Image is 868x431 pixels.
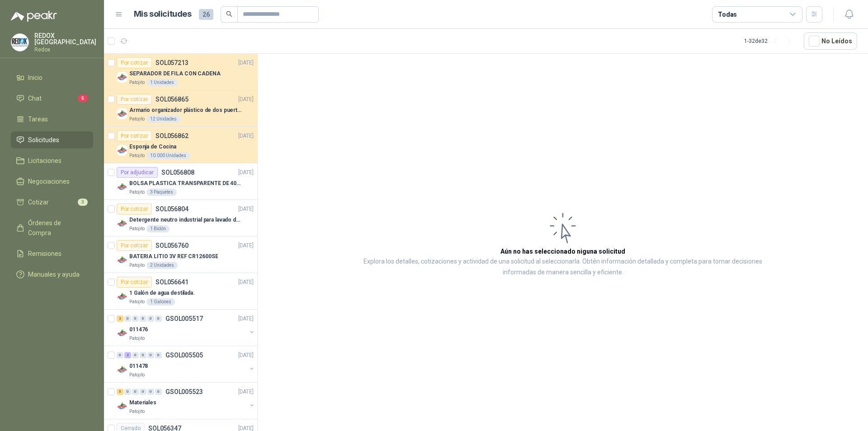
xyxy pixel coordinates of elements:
[117,72,127,83] img: Company Logo
[146,298,175,306] div: 1 Galones
[146,79,178,86] div: 1 Unidades
[117,108,127,119] img: Company Logo
[147,352,154,358] div: 0
[117,328,127,338] img: Company Logo
[124,389,131,395] div: 0
[11,194,93,211] a: Cotizar3
[129,262,145,269] p: Patojito
[238,388,254,396] p: [DATE]
[161,169,194,176] p: SOL056808
[78,199,88,206] span: 3
[117,401,127,412] img: Company Logo
[28,73,42,83] span: Inicio
[129,371,145,379] p: Patojito
[104,127,257,163] a: Por cotizarSOL056862[DATE] Company LogoEsponja de CocinaPatojito10.000 Unidades
[226,11,232,17] span: search
[28,197,49,207] span: Cotizar
[155,315,162,322] div: 0
[117,145,127,156] img: Company Logo
[129,152,145,159] p: Patojito
[129,252,218,261] p: BATERIA LITIO 3V REF CR12600SE
[11,173,93,190] a: Negociaciones
[140,389,146,395] div: 0
[129,106,242,115] p: Armario organizador plástico de dos puertas de acuerdo a la imagen adjunta
[718,9,737,19] div: Todas
[104,54,257,90] a: Por cotizarSOL057213[DATE] Company LogoSEPARADOR DE FILA CON CADENAPatojito1 Unidades
[238,168,254,177] p: [DATE]
[140,352,146,358] div: 0
[129,143,176,151] p: Esponja de Cocina
[78,95,88,102] span: 5
[117,255,127,265] img: Company Logo
[117,386,255,415] a: 5 0 0 0 0 0 GSOL005523[DATE] Company LogoMaterialesPatojito
[117,167,158,178] div: Por adjudicar
[155,389,162,395] div: 0
[147,315,154,322] div: 0
[117,315,123,322] div: 2
[165,315,203,322] p: GSOL005517
[117,352,123,358] div: 0
[117,218,127,229] img: Company Logo
[129,179,242,188] p: BOLSA PLASTICA TRANSPARENTE DE 40*60 CMS
[129,399,156,407] p: Materiales
[104,236,257,273] a: Por cotizarSOL056760[DATE] Company LogoBATERIA LITIO 3V REF CR12600SEPatojito2 Unidades
[804,32,857,50] button: No Leídos
[28,114,48,124] span: Tareas
[146,116,180,123] div: 12 Unidades
[156,96,189,102] p: SOL056865
[146,262,178,269] div: 2 Unidades
[117,291,127,302] img: Company Logo
[11,266,93,283] a: Manuales y ayuda
[117,94,152,105] div: Por cotizar
[124,315,131,322] div: 0
[104,90,257,127] a: Por cotizarSOL056865[DATE] Company LogoArmario organizador plástico de dos puertas de acuerdo a l...
[117,204,152,214] div: Por cotizar
[132,352,139,358] div: 0
[134,8,192,21] h1: Mis solicitudes
[132,389,139,395] div: 0
[156,60,189,66] p: SOL057213
[146,225,170,232] div: 1 Bidón
[117,389,123,395] div: 5
[129,289,195,297] p: 1 Galón de agua destilada.
[165,389,203,395] p: GSOL005523
[156,133,189,139] p: SOL056862
[117,350,255,379] a: 0 2 0 0 0 0 GSOL005505[DATE] Company Logo011478Patojito
[28,176,70,186] span: Negociaciones
[129,216,242,224] p: Detergente neutro industrial para lavado de tanques y maquinas.
[28,218,85,238] span: Órdenes de Compra
[146,189,177,196] div: 3 Paquetes
[117,240,152,251] div: Por cotizar
[117,364,127,375] img: Company Logo
[34,32,96,45] p: REDOX [GEOGRAPHIC_DATA]
[28,269,80,279] span: Manuales y ayuda
[129,116,145,123] p: Patojito
[11,90,93,107] a: Chat5
[238,95,254,104] p: [DATE]
[238,241,254,250] p: [DATE]
[129,408,145,415] p: Patojito
[156,279,189,285] p: SOL056641
[156,242,189,249] p: SOL056760
[744,34,797,48] div: 1 - 32 de 32
[129,298,145,306] p: Patojito
[11,111,93,128] a: Tareas
[11,152,93,169] a: Licitaciones
[129,70,221,78] p: SEPARADOR DE FILA CON CADENA
[199,9,213,20] span: 26
[124,352,131,358] div: 2
[104,273,257,310] a: Por cotizarSOL056641[DATE] Company Logo1 Galón de agua destilada.Patojito1 Galones
[28,93,42,103] span: Chat
[129,189,145,196] p: Patojito
[348,256,778,278] p: Explora los detalles, cotizaciones y actividad de una solicitud al seleccionarla. Obtén informaci...
[156,206,189,212] p: SOL056804
[129,325,148,334] p: 011476
[238,278,254,287] p: [DATE]
[165,352,203,358] p: GSOL005505
[129,225,145,232] p: Patojito
[104,200,257,236] a: Por cotizarSOL056804[DATE] Company LogoDetergente neutro industrial para lavado de tanques y maqu...
[117,130,152,141] div: Por cotizar
[28,135,59,145] span: Solicitudes
[238,59,254,67] p: [DATE]
[117,313,255,342] a: 2 0 0 0 0 0 GSOL005517[DATE] Company Logo011476Patojito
